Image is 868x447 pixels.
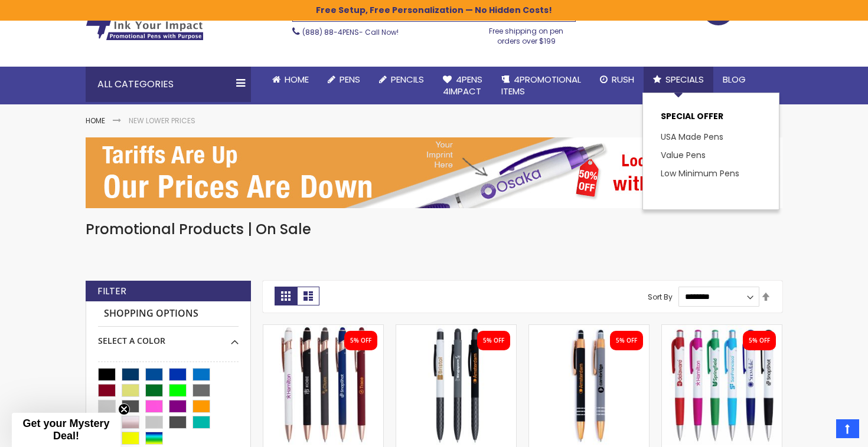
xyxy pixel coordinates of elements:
[749,337,770,345] div: 5% OFF
[98,327,239,347] div: Select A Color
[12,413,120,447] div: Get your Mystery Deal!Close teaser
[661,149,706,161] a: Value Pens
[443,73,482,97] span: 4Pens 4impact
[529,324,649,334] a: Personalized Copper Penny Stylus Satin Soft Touch Click Metal Pen
[644,67,713,93] a: Specials
[433,67,492,105] a: 4Pens4impact
[477,22,576,45] div: Free shipping on pen orders over $199
[129,116,195,126] strong: New Lower Prices
[302,27,399,37] span: - Call Now!
[263,325,383,445] img: Custom Lexi Rose Gold Stylus Soft Touch Recycled Aluminum Pen
[391,73,424,86] span: Pencils
[86,137,782,208] img: New Lower Prices
[648,291,673,301] label: Sort By
[118,403,130,415] button: Close teaser
[275,287,297,305] strong: Grid
[86,3,204,41] img: 4Pens Custom Pens and Promotional Products
[263,324,383,334] a: Custom Lexi Rose Gold Stylus Soft Touch Recycled Aluminum Pen
[86,116,105,126] a: Home
[661,111,761,128] p: SPECIAL OFFER
[483,337,504,345] div: 5% OFF
[22,418,109,442] span: Get your Mystery Deal!
[723,73,746,86] span: Blog
[86,220,782,239] h1: Promotional Products | On Sale
[396,325,516,445] img: Custom Recycled Fleetwood Stylus Satin Soft Touch Gel Click Pen
[86,67,251,102] div: All Categories
[501,73,581,97] span: 4PROMOTIONAL ITEMS
[661,167,739,179] a: Low Minimum Pens
[318,67,370,93] a: Pens
[612,73,634,86] span: Rush
[340,73,360,86] span: Pens
[98,301,239,327] strong: Shopping Options
[396,324,516,334] a: Custom Recycled Fleetwood Stylus Satin Soft Touch Gel Click Pen
[713,67,755,93] a: Blog
[590,67,644,93] a: Rush
[836,419,859,438] a: Top
[285,73,309,86] span: Home
[370,67,433,93] a: Pencils
[616,337,637,345] div: 5% OFF
[529,325,649,445] img: Personalized Copper Penny Stylus Satin Soft Touch Click Metal Pen
[492,67,590,105] a: 4PROMOTIONALITEMS
[350,337,371,345] div: 5% OFF
[661,131,723,143] a: USA Made Pens
[662,324,782,334] a: Eco Maddie Recycled Plastic Gel Click Pen
[263,67,318,93] a: Home
[665,73,704,86] span: Specials
[302,27,359,37] a: (888) 88-4PENS
[662,325,782,445] img: Eco Maddie Recycled Plastic Gel Click Pen
[97,285,126,298] strong: Filter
